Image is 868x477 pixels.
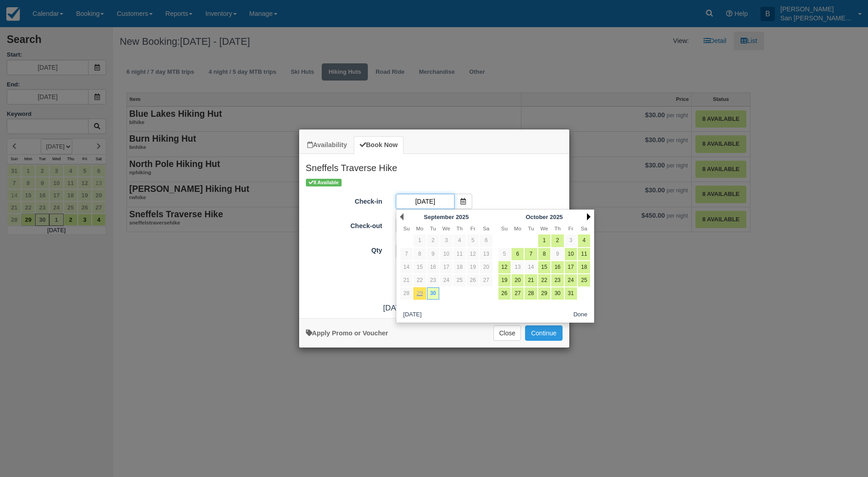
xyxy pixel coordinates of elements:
[498,261,511,273] a: 12
[480,261,492,273] a: 20
[354,136,404,154] a: Book Now
[493,325,521,341] button: Close
[427,234,439,247] a: 2
[400,213,404,220] a: Prev
[565,274,577,286] a: 24
[501,225,507,231] span: Sunday
[550,214,563,220] span: 2025
[480,274,492,286] a: 27
[301,136,353,154] a: Availability
[581,225,587,231] span: Saturday
[568,225,573,231] span: Friday
[299,194,389,206] label: Check-in
[453,248,465,260] a: 11
[427,248,439,260] a: 9
[299,154,569,314] div: Item Modal
[470,225,475,231] span: Friday
[525,214,548,220] span: October
[413,234,426,247] a: 1
[511,274,524,286] a: 20
[578,261,590,273] a: 18
[400,274,413,286] a: 21
[578,248,590,260] a: 11
[306,329,388,337] a: Apply Voucher
[498,248,511,260] a: 5
[440,261,452,273] a: 17
[413,248,426,260] a: 8
[538,234,550,247] a: 1
[528,225,534,231] span: Tuesday
[514,225,521,231] span: Monday
[456,214,469,220] span: 2025
[551,261,563,273] a: 16
[413,261,426,273] a: 15
[540,225,548,231] span: Wednesday
[467,261,479,273] a: 19
[525,325,562,341] button: Add to Booking
[413,287,426,300] a: 29
[498,287,511,300] a: 26
[554,225,561,231] span: Thursday
[480,248,492,260] a: 13
[427,287,439,300] a: 30
[538,287,550,300] a: 29
[440,234,452,247] a: 3
[299,243,389,255] label: Qty
[424,214,454,220] span: September
[430,225,436,231] span: Tuesday
[525,261,537,273] a: 14
[511,261,524,273] a: 13
[538,248,550,260] a: 8
[427,261,439,273] a: 16
[299,154,569,177] h2: Sneffels Traverse Hike
[578,274,590,286] a: 25
[587,213,591,220] a: Next
[483,225,489,231] span: Saturday
[400,309,425,320] button: [DATE]
[427,274,439,286] a: 23
[570,309,591,320] button: Done
[456,225,463,231] span: Thursday
[442,225,450,231] span: Wednesday
[511,248,524,260] a: 6
[416,225,423,231] span: Monday
[299,302,569,314] div: :
[538,261,550,273] a: 15
[467,234,479,247] a: 5
[565,234,577,247] a: 3
[551,287,563,300] a: 30
[565,261,577,273] a: 17
[413,274,426,286] a: 22
[551,234,563,247] a: 2
[551,274,563,286] a: 23
[467,274,479,286] a: 26
[565,287,577,300] a: 31
[403,225,409,231] span: Sunday
[400,248,413,260] a: 7
[511,287,524,300] a: 27
[400,261,413,273] a: 14
[440,274,452,286] a: 24
[453,274,465,286] a: 25
[498,274,511,286] a: 19
[453,234,465,247] a: 4
[525,274,537,286] a: 21
[525,287,537,300] a: 28
[467,248,479,260] a: 12
[400,287,413,300] a: 28
[306,179,342,186] span: 8 Available
[525,248,537,260] a: 7
[480,234,492,247] a: 6
[453,261,465,273] a: 18
[440,248,452,260] a: 10
[551,248,563,260] a: 9
[383,303,439,312] span: [DATE] - [DATE]
[565,248,577,260] a: 10
[578,234,590,247] a: 4
[538,274,550,286] a: 22
[299,218,389,231] label: Check-out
